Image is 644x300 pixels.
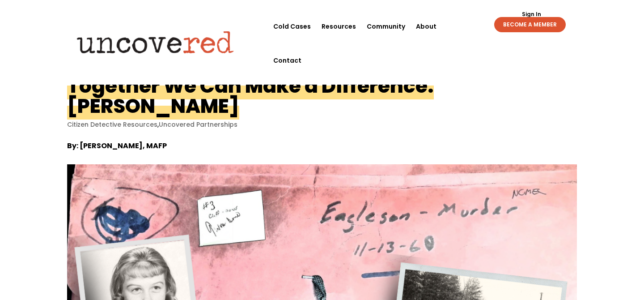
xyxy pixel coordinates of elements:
[273,43,301,77] a: Contact
[273,9,311,43] a: Cold Cases
[67,141,167,151] strong: By: [PERSON_NAME], MAFP
[159,120,237,129] a: Uncovered Partnerships
[494,17,566,32] a: BECOME A MEMBER
[67,120,157,129] a: Citizen Detective Resources
[416,9,436,43] a: About
[517,12,546,17] a: Sign In
[69,25,241,60] img: Uncovered logo
[322,9,356,43] a: Resources
[67,120,577,129] p: ,
[67,72,434,120] h1: Together We Can Make a Difference: [PERSON_NAME]
[367,9,405,43] a: Community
